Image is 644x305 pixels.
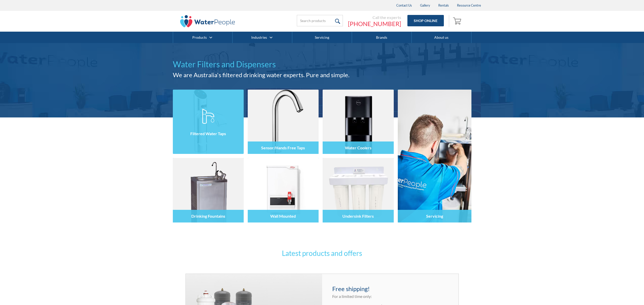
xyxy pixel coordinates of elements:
[453,17,463,25] img: shopping cart
[173,32,233,43] div: Products
[342,214,374,218] h4: Undersink Filters
[233,32,292,43] div: Industries
[452,15,464,27] a: Open cart
[223,248,421,258] h3: Latest products and offers
[248,90,319,154] img: Sensor/Hands Free Taps
[292,32,352,43] a: Servicing
[352,32,412,43] a: Brands
[261,145,305,150] h4: Sensor/Hands Free Taps
[323,90,393,154] img: Water Coolers
[426,214,443,218] h4: Servicing
[348,15,401,20] div: Call the experts
[323,158,393,222] img: Undersink Filters
[348,20,401,28] a: [PHONE_NUMBER]
[297,15,343,26] input: Search products
[190,131,226,136] h4: Filtered Water Taps
[192,35,207,40] a: Products
[332,284,448,293] h4: Free shipping!
[270,214,296,218] h4: Wall Mounted
[173,90,244,154] img: Filtered Water Taps
[332,293,448,299] p: For a limited time only:
[251,35,267,40] a: Industries
[191,214,225,218] h4: Drinking Fountains
[173,158,244,222] img: Drinking Fountains
[345,145,371,150] h4: Water Coolers
[407,15,444,26] a: Shop Online
[398,90,471,222] a: Servicing
[412,32,471,43] a: About us
[248,158,319,222] img: Wall Mounted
